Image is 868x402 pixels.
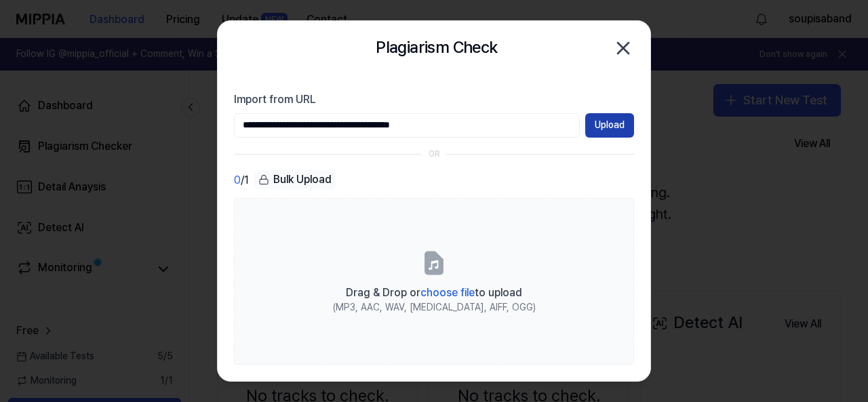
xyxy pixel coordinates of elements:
span: 0 [234,172,241,188]
div: OR [429,148,440,160]
div: Bulk Upload [254,170,336,189]
button: Upload [585,113,634,138]
div: / 1 [234,170,249,190]
h2: Plagiarism Check [376,35,497,60]
label: Import from URL [234,92,634,108]
span: choose file [420,286,475,299]
span: Drag & Drop or to upload [346,286,522,299]
div: (MP3, AAC, WAV, [MEDICAL_DATA], AIFF, OGG) [333,301,536,315]
button: Bulk Upload [254,170,336,190]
